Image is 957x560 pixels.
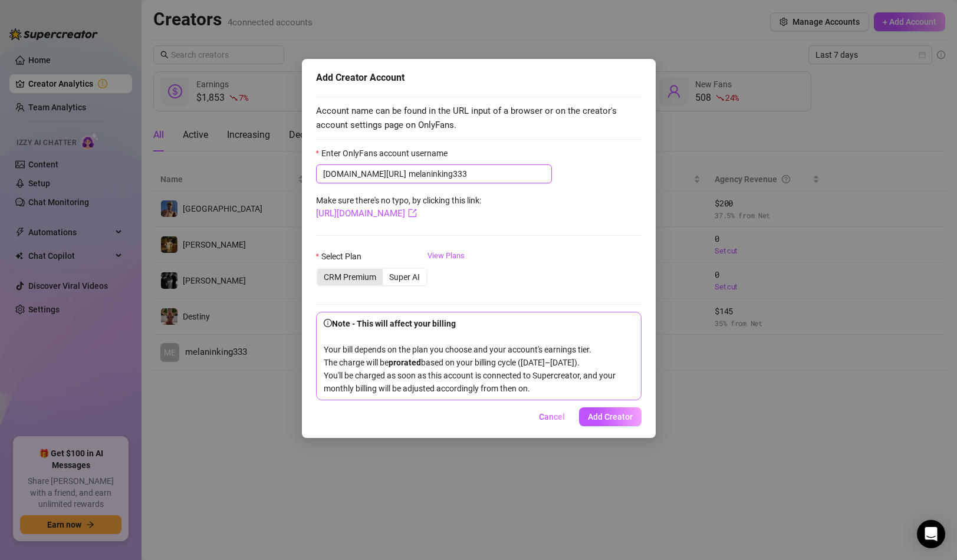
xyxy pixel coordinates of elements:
a: [URL][DOMAIN_NAME]export [316,208,417,219]
button: Add Creator [579,407,642,426]
label: Enter OnlyFans account username [316,147,455,160]
span: Your bill depends on the plan you choose and your account's earnings tier. The charge will be bas... [324,319,616,393]
input: Enter OnlyFans account username [409,167,545,180]
span: Account name can be found in the URL input of a browser or on the creator's account settings page... [316,104,642,132]
a: View Plans [427,250,465,297]
div: segmented control [316,268,427,286]
div: Open Intercom Messenger [917,520,945,548]
span: [DOMAIN_NAME][URL] [323,167,406,180]
div: Super AI [383,269,426,285]
span: Add Creator [588,412,633,421]
span: info-circle [324,319,332,327]
label: Select Plan [316,250,369,263]
strong: Note - This will affect your billing [324,319,456,328]
span: Cancel [539,412,565,421]
div: Add Creator Account [316,71,642,85]
button: Cancel [530,407,574,426]
b: prorated [389,358,421,367]
span: Make sure there's no typo, by clicking this link: [316,196,481,218]
div: CRM Premium [317,269,383,285]
span: export [408,209,417,218]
